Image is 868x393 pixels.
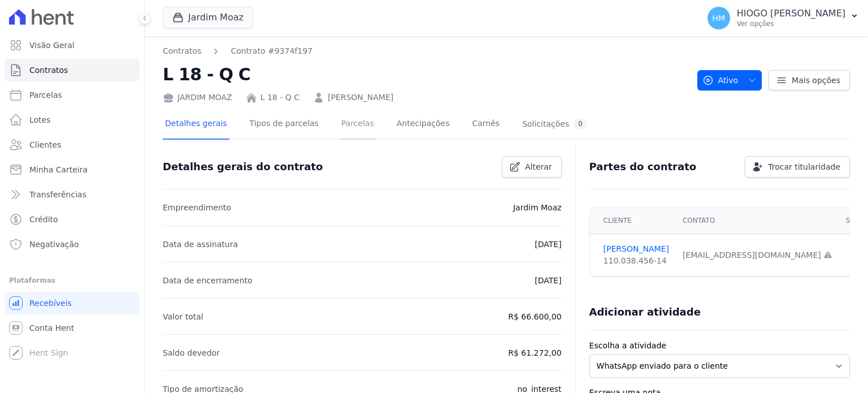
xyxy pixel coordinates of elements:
[522,119,587,129] div: Solicitações
[589,340,850,352] label: Escolha a atividade
[676,208,839,234] th: Contato
[5,158,140,181] a: Minha Carteira
[29,322,74,334] span: Conta Hent
[589,160,697,174] h3: Partes do contrato
[590,208,676,234] th: Cliente
[589,305,701,319] h3: Adicionar atividade
[5,183,140,206] a: Transferências
[29,139,61,150] span: Clientes
[525,161,552,172] span: Alterar
[163,45,688,57] nav: Breadcrumb
[29,214,58,225] span: Crédito
[508,346,561,360] p: R$ 61.272,00
[29,64,68,76] span: Contratos
[248,110,321,140] a: Tipos de parcelas
[5,292,140,314] a: Recebíveis
[769,70,850,90] a: Mais opções
[5,84,140,106] a: Parcelas
[163,110,229,140] a: Detalhes gerais
[683,249,832,261] div: [EMAIL_ADDRESS][DOMAIN_NAME]
[508,310,561,323] p: R$ 66.600,00
[29,164,88,175] span: Minha Carteira
[5,133,140,156] a: Clientes
[29,239,79,250] span: Negativação
[29,189,86,200] span: Transferências
[5,317,140,339] a: Conta Hent
[29,89,62,101] span: Parcelas
[163,45,201,57] a: Contratos
[328,92,393,103] a: [PERSON_NAME]
[604,243,669,255] a: [PERSON_NAME]
[470,110,502,140] a: Carnês
[5,34,140,57] a: Visão Geral
[163,201,231,214] p: Empreendimento
[702,70,739,90] span: Ativo
[163,45,313,57] nav: Breadcrumb
[163,310,203,323] p: Valor total
[574,119,587,129] div: 0
[261,92,300,103] a: L 18 - Q C
[29,40,75,51] span: Visão Geral
[768,161,840,172] span: Trocar titularidade
[535,237,561,251] p: [DATE]
[604,255,669,267] div: 110.038.456-14
[163,160,323,174] h3: Detalhes gerais do contrato
[697,70,762,90] button: Ativo
[339,110,376,140] a: Parcelas
[5,208,140,231] a: Crédito
[792,75,840,86] span: Mais opções
[163,237,238,251] p: Data de assinatura
[698,2,868,34] button: HM HIOGO [PERSON_NAME] Ver opções
[231,45,313,57] a: Contrato #9374f197
[737,19,845,28] p: Ver opções
[513,201,562,214] p: Jardim Moaz
[163,346,220,360] p: Saldo devedor
[5,233,140,256] a: Negativação
[163,274,253,287] p: Data de encerramento
[29,114,51,126] span: Lotes
[163,92,232,103] div: JARDIM MOAZ
[394,110,452,140] a: Antecipações
[9,274,135,287] div: Plataformas
[163,7,253,28] button: Jardim Moaz
[737,8,845,19] p: HIOGO [PERSON_NAME]
[163,62,688,87] h2: L 18 - Q C
[5,59,140,81] a: Contratos
[712,14,725,22] span: HM
[535,274,561,287] p: [DATE]
[745,156,850,178] a: Trocar titularidade
[29,297,72,309] span: Recebíveis
[5,109,140,131] a: Lotes
[520,110,589,140] a: Solicitações0
[502,156,562,178] a: Alterar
